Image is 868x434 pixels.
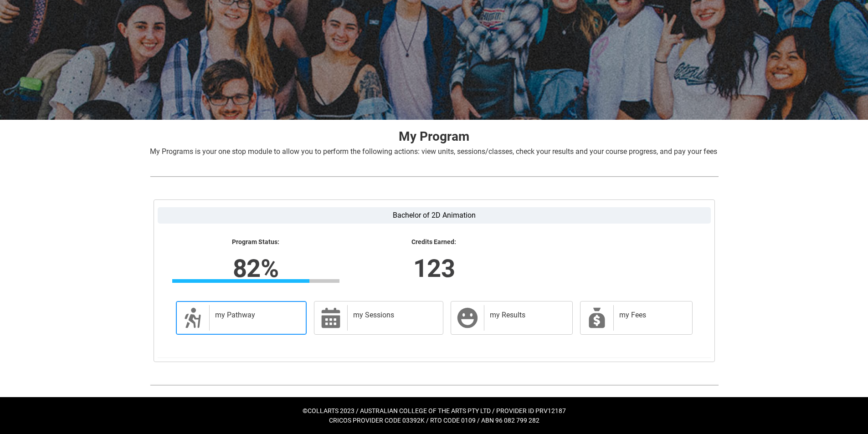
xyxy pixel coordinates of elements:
[215,311,298,320] h2: my Pathway
[353,311,434,320] h2: my Sessions
[451,301,572,335] a: my Results
[172,238,339,246] lightning-formatted-text: Program Status:
[150,380,719,390] img: REDU_GREY_LINE
[350,238,518,246] lightning-formatted-text: Credits Earned:
[182,307,204,329] span: Description of icon when needed
[150,172,719,181] img: REDU_GREY_LINE
[619,311,683,320] h2: my Fees
[490,311,563,320] h2: my Results
[586,307,608,329] span: My Payments
[292,250,576,287] lightning-formatted-number: 123
[399,129,469,144] strong: My Program
[172,279,339,283] div: Progress Bar
[150,147,717,156] span: My Programs is your one stop module to allow you to perform the following actions: view units, se...
[113,250,398,287] lightning-formatted-number: 82%
[580,301,693,335] a: my Fees
[158,207,711,224] label: Bachelor of 2D Animation
[314,301,443,335] a: my Sessions
[176,301,307,335] a: my Pathway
